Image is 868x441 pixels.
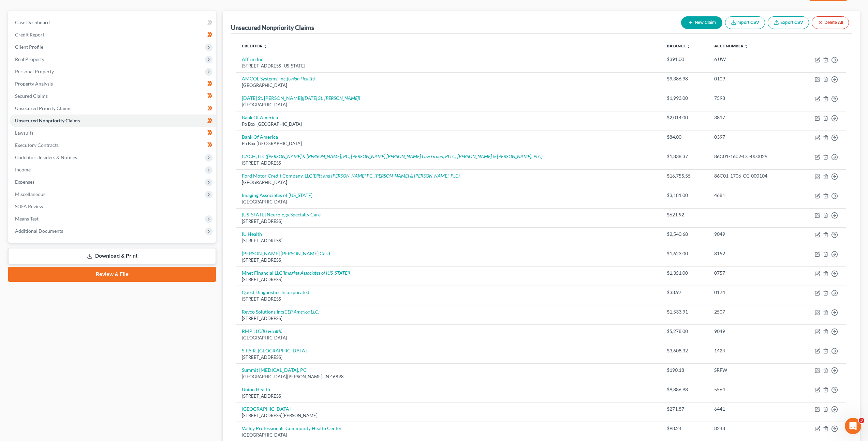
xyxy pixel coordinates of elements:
a: Ford Motor Credit Company, LLC(Blitt and [PERSON_NAME] PC, [PERSON_NAME] & [PERSON_NAME], PLC) [242,173,460,179]
span: Lawsuits [15,130,33,136]
div: [STREET_ADDRESS][PERSON_NAME] [242,412,656,419]
div: 2507 [714,308,791,315]
div: $621.92 [667,211,703,218]
div: Po Box [GEOGRAPHIC_DATA] [242,121,656,127]
iframe: Intercom live chat [845,418,861,434]
div: $16,755.55 [667,172,703,179]
div: [GEOGRAPHIC_DATA] [242,82,656,89]
span: Personal Property [15,69,54,74]
div: $2,540.68 [667,231,703,238]
a: Property Analysis [10,78,216,90]
div: $2,014.00 [667,114,703,121]
div: $1,533.91 [667,308,703,315]
span: Unsecured Priority Claims [15,105,71,111]
span: Miscellaneous [15,191,45,197]
i: ([PERSON_NAME] & [PERSON_NAME], PC, [PERSON_NAME] [PERSON_NAME] Law Group, PLLC, [PERSON_NAME] & ... [266,153,543,159]
i: unfold_more [263,44,267,48]
div: 8248 [714,425,791,432]
span: Credit Report [15,32,44,37]
div: [GEOGRAPHIC_DATA] [242,199,656,205]
div: $98.24 [667,425,703,432]
a: IU Health [242,231,262,237]
a: Summit [MEDICAL_DATA], PC [242,367,307,373]
div: $391.00 [667,56,703,63]
div: [STREET_ADDRESS] [242,393,656,399]
div: 1424 [714,347,791,354]
span: SOFA Review [15,203,43,209]
div: [GEOGRAPHIC_DATA] [242,432,656,438]
a: Affirm Inc [242,56,263,62]
div: 5564 [714,386,791,393]
a: Union Health [242,386,270,392]
span: Means Test [15,216,39,222]
a: Secured Claims [10,90,216,102]
span: Executory Contracts [15,142,59,148]
div: 0109 [714,75,791,82]
div: [STREET_ADDRESS] [242,315,656,322]
div: $190.18 [667,367,703,374]
div: Po Box [GEOGRAPHIC_DATA] [242,140,656,147]
div: [STREET_ADDRESS] [242,276,656,283]
a: [PERSON_NAME] [PERSON_NAME] Card [242,250,330,256]
a: [GEOGRAPHIC_DATA] [242,406,291,412]
div: 7598 [714,95,791,102]
a: Credit Report [10,29,216,41]
a: Download & Print [8,248,216,264]
a: Balance unfold_more [667,43,691,48]
div: $5,278.00 [667,328,703,335]
span: Client Profile [15,44,43,50]
a: [DATE] St. [PERSON_NAME]([DATE] St. [PERSON_NAME]) [242,95,360,101]
div: [STREET_ADDRESS] [242,257,656,263]
div: 86C01-1706-CC-000104 [714,172,791,179]
div: 0174 [714,289,791,296]
i: (CEP America LLC) [283,309,320,315]
div: [GEOGRAPHIC_DATA] [242,335,656,341]
a: Revco Solutions Inc(CEP America LLC) [242,309,320,315]
div: 6441 [714,406,791,412]
div: 0397 [714,134,791,140]
a: Creditor unfold_more [242,43,267,48]
div: $33.97 [667,289,703,296]
a: Export CSV [768,16,809,29]
span: Additional Documents [15,228,63,234]
a: Bank Of America [242,134,278,140]
a: CACH, LLC([PERSON_NAME] & [PERSON_NAME], PC, [PERSON_NAME] [PERSON_NAME] Law Group, PLLC, [PERSON... [242,153,543,159]
button: Delete All [812,16,849,29]
i: unfold_more [687,44,691,48]
div: [STREET_ADDRESS] [242,218,656,225]
div: [STREET_ADDRESS] [242,354,656,361]
div: [GEOGRAPHIC_DATA][PERSON_NAME], IN 46898 [242,374,656,380]
i: (Union Health) [287,76,315,81]
span: Secured Claims [15,93,48,99]
span: Real Property [15,56,44,62]
a: Review & File [8,267,216,282]
div: 9049 [714,328,791,335]
button: Import CSV [725,16,765,29]
a: Imaging Associates of [US_STATE] [242,192,312,198]
i: (Blitt and [PERSON_NAME] PC, [PERSON_NAME] & [PERSON_NAME], PLC) [312,173,460,179]
div: 3817 [714,114,791,121]
span: Codebtors Insiders & Notices [15,154,77,160]
i: ([DATE] St. [PERSON_NAME]) [302,95,360,101]
div: 4681 [714,192,791,199]
a: AMCOL Systems, Inc.(Union Health) [242,76,315,81]
a: Executory Contracts [10,139,216,151]
span: Case Dashboard [15,19,50,25]
span: 3 [859,418,864,423]
span: Expenses [15,179,34,185]
div: 86C01-1602-CC-000029 [714,153,791,160]
i: (Imaging Associates of [US_STATE]) [282,270,350,276]
div: $1,838.37 [667,153,703,160]
div: [GEOGRAPHIC_DATA] [242,179,656,186]
a: Quest Diagnostics Incorporated [242,289,309,295]
a: Valley Professionals Community Health Center [242,425,342,431]
span: Income [15,167,31,172]
button: New Claim [681,16,722,29]
a: Bank Of America [242,115,278,120]
div: $9,886.98 [667,386,703,393]
div: Unsecured Nonpriority Claims [231,24,314,32]
div: [GEOGRAPHIC_DATA] [242,102,656,108]
div: $1,993.00 [667,95,703,102]
div: $3,608.32 [667,347,703,354]
div: 6JJW [714,56,791,63]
